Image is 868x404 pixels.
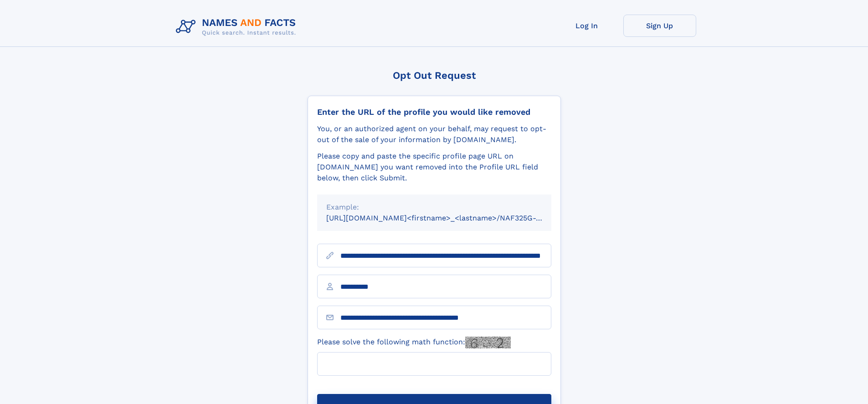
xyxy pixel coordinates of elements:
[172,15,303,39] img: Logo Names and Facts
[317,107,551,117] div: Enter the URL of the profile you would like removed
[317,123,551,145] div: You, or an authorized agent on your behalf, may request to opt-out of the sale of your informatio...
[326,202,542,213] div: Example:
[326,214,569,222] small: [URL][DOMAIN_NAME]<firstname>_<lastname>/NAF325G-xxxxxxxx
[623,15,696,37] a: Sign Up
[317,151,551,184] div: Please copy and paste the specific profile page URL on [DOMAIN_NAME] you want removed into the Pr...
[308,70,561,81] div: Opt Out Request
[550,15,623,37] a: Log In
[317,337,511,348] label: Please solve the following math function:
